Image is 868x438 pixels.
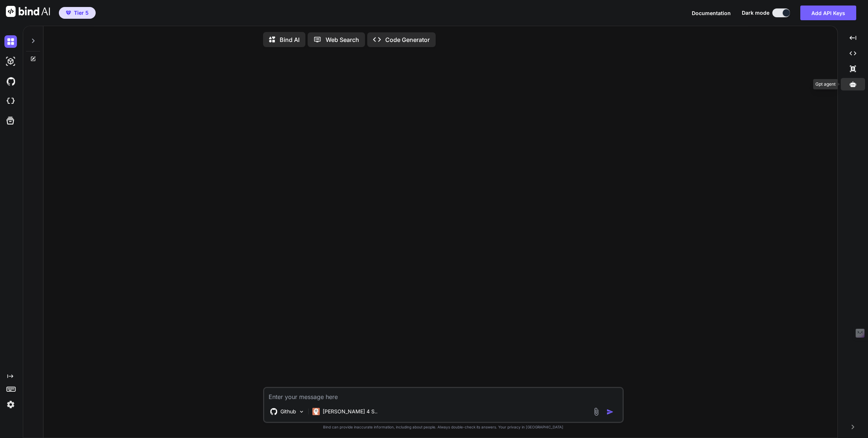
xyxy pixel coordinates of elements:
p: Bind can provide inaccurate information, including about people. Always double-check its answers.... [263,424,624,430]
p: Github [280,408,296,415]
p: [PERSON_NAME] 4 S.. [323,408,378,415]
p: Web Search [326,35,359,44]
img: attachment [592,407,600,416]
img: Claude 4 Sonnet [312,408,320,415]
img: darkAi-studio [4,55,17,68]
img: premium [66,11,71,15]
img: Pick Models [298,409,305,415]
img: githubDark [4,75,17,88]
button: Documentation [692,9,731,17]
span: Tier 5 [74,9,89,17]
span: Dark mode [742,9,769,17]
span: Documentation [692,10,731,16]
img: Bind AI [6,6,50,17]
img: icon [606,408,614,416]
p: Bind AI [280,35,300,44]
div: Gpt agent [813,79,838,89]
button: premiumTier 5 [59,7,96,19]
img: settings [4,398,17,411]
img: darkChat [4,35,17,48]
p: Code Generator [385,35,430,44]
button: Add API Keys [800,6,856,20]
img: cloudideIcon [4,95,17,107]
